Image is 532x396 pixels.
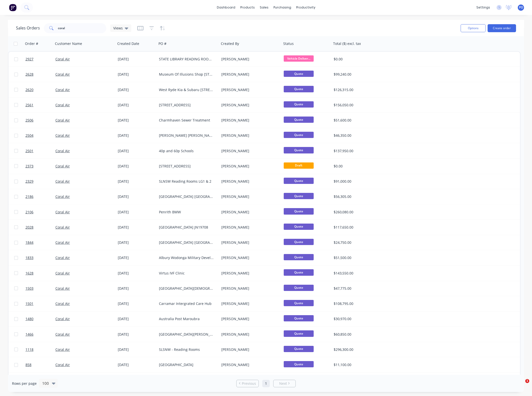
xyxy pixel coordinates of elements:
[334,148,386,153] div: $137,950.00
[159,286,214,291] div: [GEOGRAPHIC_DATA][DEMOGRAPHIC_DATA]
[284,330,314,337] span: Quote
[488,24,516,32] button: Create order
[25,342,55,357] a: 1118
[334,316,386,321] div: $30,970.00
[221,57,277,62] div: [PERSON_NAME]
[159,301,214,306] div: Carramar Intergrated Care Hub
[221,255,277,260] div: [PERSON_NAME]
[284,285,314,291] span: Quote
[16,26,40,30] h1: Sales Orders
[25,118,33,123] span: 2506
[334,286,386,291] div: $47,775.00
[214,4,238,11] a: dashboard
[334,103,386,108] div: $156,050.00
[55,255,70,260] a: Coral Air
[221,118,277,123] div: [PERSON_NAME]
[25,301,33,306] span: 1501
[25,210,33,215] span: 2106
[25,52,55,67] a: 2927
[25,250,55,265] a: 1833
[242,381,256,386] span: Previous
[25,194,33,199] span: 2186
[118,210,155,215] div: [DATE]
[221,148,277,153] div: [PERSON_NAME]
[55,41,82,46] div: Customer Name
[25,311,55,326] a: 1480
[159,194,214,199] div: [GEOGRAPHIC_DATA] [GEOGRAPHIC_DATA]
[12,381,37,386] span: Rows per page
[461,24,486,32] button: Options
[221,225,277,230] div: [PERSON_NAME]
[55,210,70,214] a: Coral Air
[159,133,214,138] div: [PERSON_NAME] [PERSON_NAME] Industrial
[118,118,155,123] div: [DATE]
[334,347,386,352] div: $296,300.00
[55,286,70,291] a: Coral Air
[55,179,70,184] a: Coral Air
[118,133,155,138] div: [DATE]
[221,240,277,245] div: [PERSON_NAME]
[118,225,155,230] div: [DATE]
[284,193,314,199] span: Quote
[25,72,33,77] span: 2628
[25,357,55,372] a: 858
[9,4,16,11] img: Factory
[284,55,314,62] span: Vehicle Deliver...
[284,300,314,306] span: Quote
[118,286,155,291] div: [DATE]
[25,255,33,260] span: 1833
[118,148,155,153] div: [DATE]
[284,117,314,123] span: Quote
[25,189,55,204] a: 2186
[284,346,314,352] span: Quote
[221,347,277,352] div: [PERSON_NAME]
[334,118,386,123] div: $51,600.00
[237,381,259,386] a: Previous page
[55,332,70,337] a: Coral Air
[221,332,277,337] div: [PERSON_NAME]
[333,41,361,46] div: Total ($) excl. tax
[159,179,214,184] div: SLNSW Reading Rooms LG1 & 2
[334,133,386,138] div: $46,350.00
[159,240,214,245] div: [GEOGRAPHIC_DATA] [GEOGRAPHIC_DATA][PERSON_NAME]
[25,240,33,245] span: 1844
[25,174,55,189] a: 2329
[334,57,386,62] div: $0.00
[221,210,277,215] div: [PERSON_NAME]
[334,362,386,367] div: $11,100.00
[221,41,239,46] div: Created By
[25,347,33,352] span: 1118
[159,332,214,337] div: [GEOGRAPHIC_DATA][PERSON_NAME]
[284,86,314,92] span: Quote
[25,148,33,153] span: 2501
[257,4,271,11] div: sales
[25,87,33,92] span: 2620
[118,316,155,321] div: [DATE]
[262,380,270,387] a: Page 1 is your current page
[25,225,33,230] span: 2028
[25,266,55,281] a: 1628
[284,162,314,169] span: Draft
[284,147,314,153] span: Quote
[118,57,155,62] div: [DATE]
[25,113,55,128] a: 2506
[238,4,257,11] div: products
[55,194,70,199] a: Coral Air
[273,381,295,386] a: Next page
[118,347,155,352] div: [DATE]
[25,296,55,311] a: 1501
[158,41,166,46] div: PO #
[159,316,214,321] div: Australia Post Maroubra
[55,118,70,123] a: Coral Air
[284,224,314,230] span: Quote
[55,240,70,245] a: Coral Air
[221,362,277,367] div: [PERSON_NAME]
[221,72,277,77] div: [PERSON_NAME]
[118,362,155,367] div: [DATE]
[283,41,294,46] div: Status
[55,271,70,275] a: Coral Air
[25,57,33,62] span: 2927
[55,148,70,153] a: Coral Air
[221,301,277,306] div: [PERSON_NAME]
[55,362,70,367] a: Coral Air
